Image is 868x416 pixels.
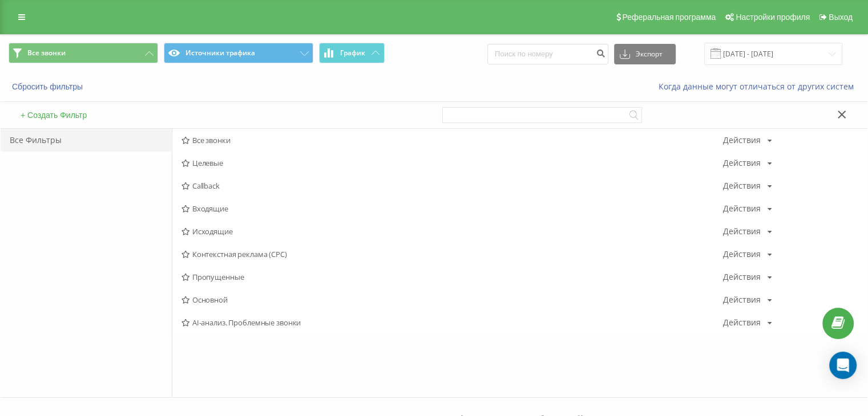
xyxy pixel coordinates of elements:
input: Поиск по номеру [487,44,608,64]
div: Все Фильтры [1,129,172,152]
span: Выход [829,13,853,22]
span: Все звонки [181,136,723,144]
div: Действия [723,296,761,304]
button: График [319,43,385,63]
span: Исходящие [181,227,723,235]
span: Все звонки [27,48,66,58]
span: AI-анализ. Проблемные звонки [181,319,723,327]
span: Пропущенные [181,273,723,281]
span: Реферальная программа [622,13,716,22]
span: Основной [181,296,723,304]
button: Сбросить фильтры [9,81,88,92]
button: + Создать Фильтр [17,110,90,120]
span: График [340,49,365,57]
div: Действия [723,182,761,190]
button: Все звонки [9,43,158,63]
button: Источники трафика [164,43,313,63]
div: Действия [723,319,761,327]
button: Экспорт [614,44,676,64]
span: Входящие [181,205,723,213]
span: Контекстная реклама (CPC) [181,250,723,258]
div: Действия [723,159,761,167]
div: Open Intercom Messenger [829,352,857,379]
div: Действия [723,273,761,281]
div: Действия [723,227,761,235]
div: Действия [723,205,761,213]
button: Закрыть [834,109,850,121]
span: Callback [181,182,723,190]
span: Целевые [181,159,723,167]
div: Действия [723,250,761,258]
div: Действия [723,136,761,144]
a: Когда данные могут отличаться от других систем [659,81,859,92]
span: Настройки профиля [736,13,810,22]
